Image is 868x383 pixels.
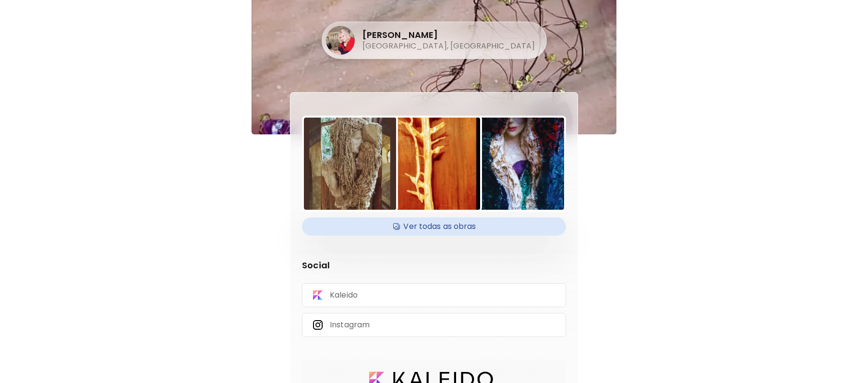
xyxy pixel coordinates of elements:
[472,118,564,210] img: https://cdn.kaleido.art/CDN/Artwork/175589/Thumbnail/medium.webp?updated=778233
[388,118,480,210] img: https://cdn.kaleido.art/CDN/Artwork/175590/Thumbnail/medium.webp?updated=778235
[392,219,401,234] img: Available
[362,41,535,51] h5: [GEOGRAPHIC_DATA], [GEOGRAPHIC_DATA]
[330,290,358,300] p: Kaleido
[330,320,370,330] p: Instagram
[302,259,566,272] p: Social
[312,289,324,301] img: Kaleido
[302,217,566,236] div: AvailableVer todas as obras
[326,26,535,55] div: [PERSON_NAME][GEOGRAPHIC_DATA], [GEOGRAPHIC_DATA]
[308,219,560,234] h4: Ver todas as obras
[304,118,396,210] img: https://cdn.kaleido.art/CDN/Artwork/175577/Thumbnail/large.webp?updated=778158
[362,29,535,41] h4: [PERSON_NAME]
